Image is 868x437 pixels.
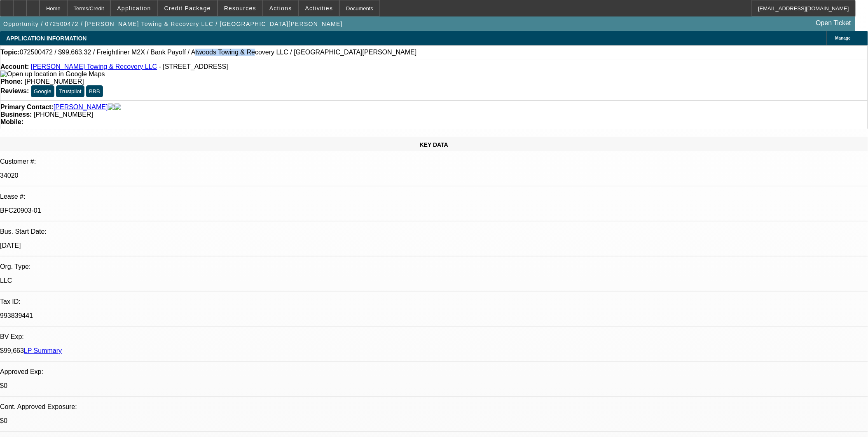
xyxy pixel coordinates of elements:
button: Actions [263,0,298,16]
img: Open up location in Google Maps [0,70,105,78]
strong: Topic: [0,49,20,56]
span: Credit Package [164,5,211,12]
strong: Phone: [0,78,23,85]
button: Credit Package [158,0,217,16]
span: Manage [835,36,851,40]
button: Resources [218,0,262,16]
button: Activities [299,0,339,16]
span: - [STREET_ADDRESS] [159,63,228,70]
strong: Primary Contact: [0,103,54,111]
button: Application [111,0,157,16]
span: [PHONE_NUMBER] [34,111,93,118]
strong: Account: [0,63,29,70]
span: APPLICATION INFORMATION [6,35,87,42]
strong: Reviews: [0,87,29,94]
a: [PERSON_NAME] [54,103,108,111]
a: View Google Maps [0,70,105,78]
span: [PHONE_NUMBER] [25,78,84,85]
img: facebook-icon.png [108,103,115,111]
img: linkedin-icon.png [115,103,121,111]
span: Opportunity / 072500472 / [PERSON_NAME] Towing & Recovery LLC / [GEOGRAPHIC_DATA][PERSON_NAME] [3,21,343,27]
button: Trustpilot [56,85,84,97]
span: 072500472 / $99,663.32 / Freightliner M2X / Bank Payoff / Atwoods Towing & Recovery LLC / [GEOGRA... [20,49,417,56]
strong: Mobile: [0,118,23,125]
a: Open Ticket [813,16,854,30]
button: BBB [86,85,103,97]
span: Actions [269,5,292,12]
span: Activities [305,5,333,12]
button: Google [31,85,54,97]
strong: Business: [0,111,32,118]
span: Resources [224,5,256,12]
span: KEY DATA [420,141,448,148]
span: Application [117,5,151,12]
a: [PERSON_NAME] Towing & Recovery LLC [31,63,157,70]
a: LP Summary [24,347,62,354]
